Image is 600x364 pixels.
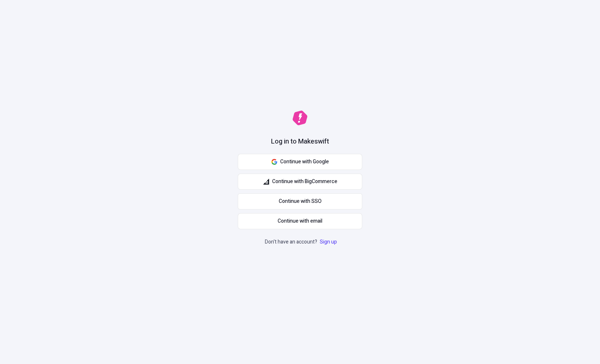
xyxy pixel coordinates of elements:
h1: Log in to Makeswift [271,137,329,146]
p: Don't have an account? [265,238,338,246]
button: Continue with email [238,213,362,229]
a: Continue with SSO [238,193,362,209]
button: Continue with BigCommerce [238,174,362,190]
span: Continue with email [278,217,322,225]
span: Continue with BigCommerce [272,178,337,186]
span: Continue with Google [280,158,329,166]
button: Continue with Google [238,154,362,170]
a: Sign up [318,238,338,246]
